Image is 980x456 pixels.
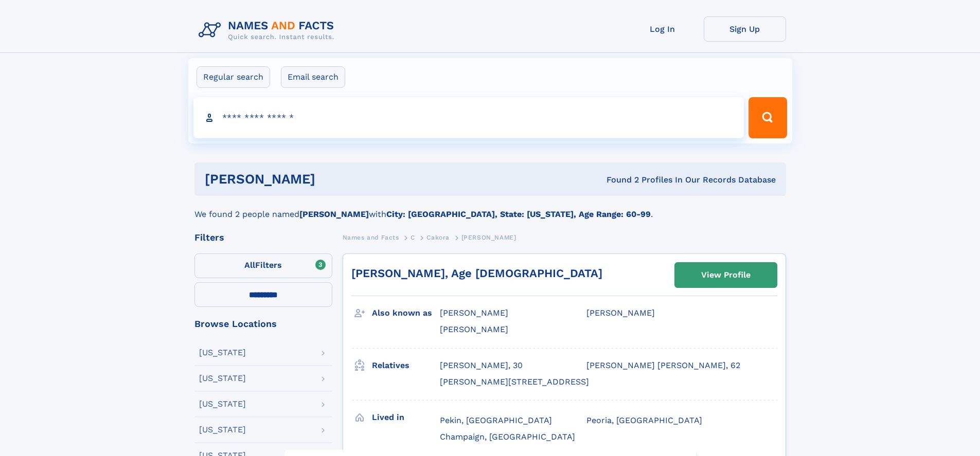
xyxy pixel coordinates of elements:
[372,409,440,426] h3: Lived in
[372,304,440,322] h3: Also known as
[193,97,744,138] input: search input
[440,376,589,388] a: [PERSON_NAME][STREET_ADDRESS]
[426,234,450,241] span: Cakora
[426,231,450,244] a: Cakora
[197,66,270,88] label: Regular search
[440,324,508,334] span: [PERSON_NAME]
[372,357,440,374] h3: Relatives
[749,97,787,138] button: Search Button
[194,253,332,278] label: Filters
[194,319,332,329] div: Browse Locations
[586,308,655,318] span: [PERSON_NAME]
[411,231,415,244] a: C
[411,234,415,241] span: C
[621,16,704,42] a: Log In
[351,267,602,280] a: [PERSON_NAME], Age [DEMOGRAPHIC_DATA]
[281,66,345,88] label: Email search
[244,260,255,270] span: All
[199,426,246,434] div: [US_STATE]
[461,174,776,186] div: Found 2 Profiles In Our Records Database
[199,349,246,357] div: [US_STATE]
[194,233,332,242] div: Filters
[675,263,777,287] a: View Profile
[586,415,702,425] span: Peoria, [GEOGRAPHIC_DATA]
[440,360,523,371] a: [PERSON_NAME], 30
[199,400,246,408] div: [US_STATE]
[461,234,516,241] span: [PERSON_NAME]
[205,173,461,186] h1: [PERSON_NAME]
[299,209,369,219] b: [PERSON_NAME]
[586,360,740,371] a: [PERSON_NAME] [PERSON_NAME], 62
[704,16,786,42] a: Sign Up
[440,415,552,425] span: Pekin, [GEOGRAPHIC_DATA]
[194,196,786,221] div: We found 2 people named with .
[701,263,751,287] div: View Profile
[440,432,575,442] span: Champaign, [GEOGRAPHIC_DATA]
[194,16,343,44] img: Logo Names and Facts
[343,231,399,244] a: Names and Facts
[440,308,508,318] span: [PERSON_NAME]
[386,209,651,219] b: City: [GEOGRAPHIC_DATA], State: [US_STATE], Age Range: 60-99
[199,374,246,382] div: [US_STATE]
